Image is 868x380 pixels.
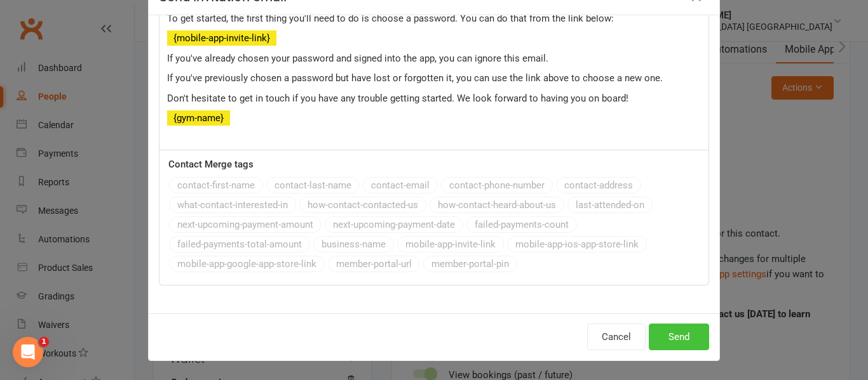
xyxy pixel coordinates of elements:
[13,337,43,367] iframe: Intercom live chat
[587,324,646,350] button: Cancel
[167,51,701,66] p: If you've already chosen your password and signed into the app, you can ignore this email.
[649,324,709,350] button: Send
[39,337,49,347] span: 1
[167,11,701,26] p: To get started, the first thing you'll need to do is choose a password. You can do that from the ...
[168,157,254,172] label: Contact Merge tags
[167,91,701,106] p: Don't hesitate to get in touch if you have any trouble getting started. We look forward to having...
[167,70,701,86] p: If you've previously chosen a password but have lost or forgotten it, you can use the link above ...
